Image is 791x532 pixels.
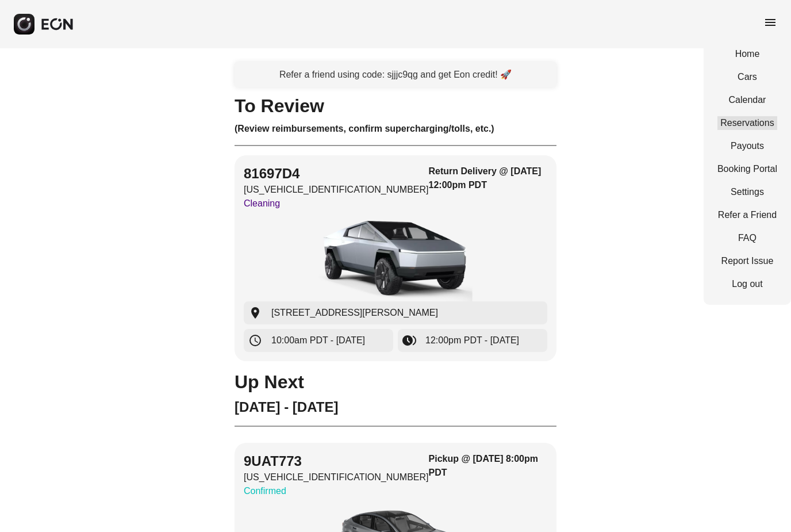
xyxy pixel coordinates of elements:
[717,139,777,153] a: Payouts
[235,155,556,361] button: 81697D4[US_VEHICLE_IDENTIFICATION_NUMBER]CleaningReturn Delivery @ [DATE] 12:00pm PDTcar[STREET_A...
[429,452,547,480] h3: Pickup @ [DATE] 8:00pm PDT
[244,452,429,470] h2: 9UAT773
[717,70,777,84] a: Cars
[244,470,429,484] p: [US_VEHICLE_IDENTIFICATION_NUMBER]
[402,334,416,347] span: browse_gallery
[316,215,475,301] img: car
[717,93,777,107] a: Calendar
[244,183,429,197] p: [US_VEHICLE_IDENTIFICATION_NUMBER]
[271,306,438,320] span: [STREET_ADDRESS][PERSON_NAME]
[717,47,777,61] a: Home
[271,334,365,347] span: 10:00am PDT - [DATE]
[717,116,777,130] a: Reservations
[244,164,429,183] h2: 81697D4
[248,334,262,347] span: schedule
[717,277,777,291] a: Log out
[235,62,556,87] a: Refer a friend using code: sjjjc9qg and get Eon credit! 🚀
[248,306,262,320] span: location_on
[235,99,556,113] h1: To Review
[429,164,547,192] h3: Return Delivery @ [DATE] 12:00pm PDT
[244,197,429,210] p: Cleaning
[717,208,777,222] a: Refer a Friend
[235,122,556,136] h3: (Review reimbursements, confirm supercharging/tolls, etc.)
[235,398,556,416] h2: [DATE] - [DATE]
[717,231,777,245] a: FAQ
[717,185,777,199] a: Settings
[717,254,777,268] a: Report Issue
[763,16,777,29] span: menu
[717,162,777,176] a: Booking Portal
[425,334,519,347] span: 12:00pm PDT - [DATE]
[244,484,429,498] p: Confirmed
[235,375,556,389] h1: Up Next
